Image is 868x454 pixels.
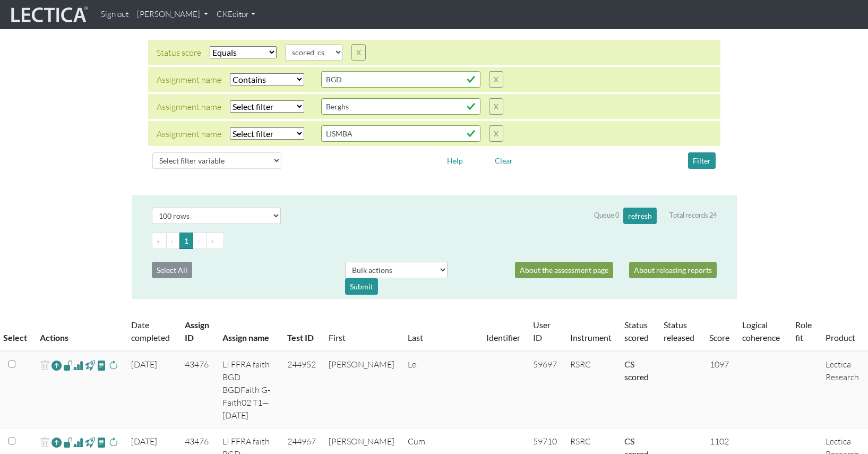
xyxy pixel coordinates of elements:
[157,46,201,59] div: Status score
[216,312,280,352] th: Assign name
[629,262,717,278] a: About releasing reports
[125,351,178,429] td: [DATE]
[594,208,717,224] div: Queue 0 Total records 24
[442,155,468,165] a: Help
[33,312,125,352] th: Actions
[97,436,107,448] span: view
[108,359,118,372] span: rescore
[664,320,694,342] a: Status released
[826,332,855,342] a: Product
[345,278,378,295] div: Submit
[624,320,649,342] a: Status scored
[489,125,503,142] button: X
[533,320,551,342] a: User ID
[73,359,83,372] span: Analyst score
[108,436,118,449] span: rescore
[710,359,729,370] span: 1097
[408,332,423,342] a: Last
[63,359,73,371] span: view
[742,320,780,342] a: Logical coherence
[40,358,50,373] span: delete
[709,332,729,342] a: Score
[152,262,192,278] button: Select All
[819,351,868,429] td: Lectica Research
[157,73,221,86] div: Assignment name
[97,359,107,371] span: view
[40,435,50,450] span: delete
[281,351,322,429] td: 244952
[688,152,716,169] button: Filter
[442,152,468,169] button: Help
[97,4,133,25] a: Sign out
[8,5,88,25] img: lecticalive
[795,320,812,342] a: Role fit
[329,332,346,342] a: First
[515,262,613,278] a: About the assessment page
[623,208,657,224] button: refresh
[490,152,518,169] button: Clear
[216,351,280,429] td: LI FFRA faith BGD BGDFaith G-Faith02 T1—[DATE]
[178,351,217,429] td: 43476
[85,359,95,371] span: view
[351,44,366,61] button: X
[73,436,83,449] span: Analyst score
[322,351,401,429] td: [PERSON_NAME]
[527,351,564,429] td: 59697
[157,100,221,113] div: Assignment name
[624,359,649,382] a: Completed = assessment has been completed; CS scored = assessment has been CLAS scored; LS scored...
[281,312,322,352] th: Test ID
[133,4,212,25] a: [PERSON_NAME]
[489,71,503,88] button: X
[178,312,217,352] th: Assign ID
[401,351,480,429] td: Le.
[51,358,62,373] a: Reopen
[51,435,62,450] a: Reopen
[157,127,221,140] div: Assignment name
[63,436,73,448] span: view
[710,436,729,447] span: 1102
[179,233,193,249] button: Go to page 1
[212,4,260,25] a: CKEditor
[152,233,717,249] ul: Pagination
[564,351,618,429] td: RSRC
[85,436,95,448] span: view
[486,332,520,342] a: Identifier
[131,320,170,342] a: Date completed
[489,98,503,115] button: X
[570,332,612,342] a: Instrument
